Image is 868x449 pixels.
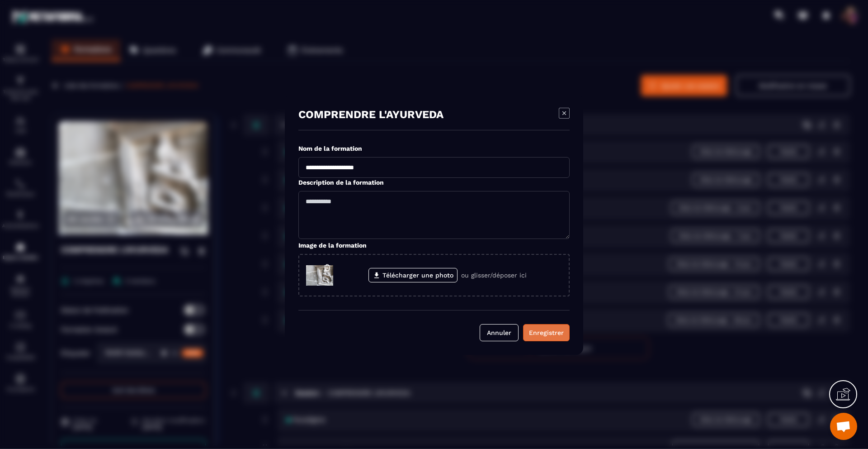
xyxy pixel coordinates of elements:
div: Enregistrer [529,328,564,337]
label: Nom de la formation [298,145,362,152]
label: Télécharger une photo [368,268,458,282]
p: COMPRENDRE L'AYURVEDA [298,108,443,121]
label: Description de la formation [298,179,384,186]
label: Image de la formation [298,242,367,249]
div: Ouvrir le chat [830,413,857,440]
p: ou glisser/déposer ici [461,272,527,279]
button: Annuler [480,324,519,341]
button: Enregistrer [523,324,570,341]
